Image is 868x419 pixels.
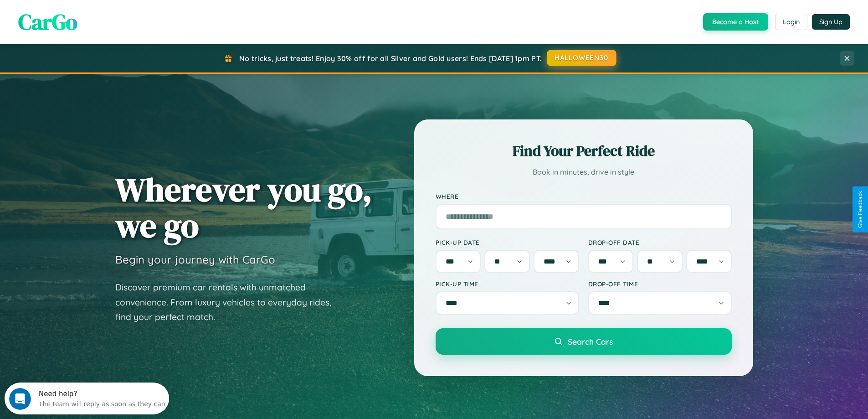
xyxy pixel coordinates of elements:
[5,383,169,414] iframe: Intercom live chat discovery launcher
[34,8,161,15] div: Need help?
[4,4,169,29] div: Open Intercom Messenger
[436,166,732,179] p: Book in minutes, drive in style
[9,388,31,410] iframe: Intercom live chat
[239,54,542,63] span: No tricks, just treats! Enjoy 30% off for all Silver and Gold users! Ends [DATE] 1pm PT.
[703,13,768,31] button: Become a Host
[436,328,732,355] button: Search Cars
[115,253,275,266] h3: Begin your journey with CarGo
[568,336,613,347] span: Search Cars
[857,191,863,228] div: Give Feedback
[436,192,732,200] label: Where
[436,238,579,246] label: Pick-up Date
[588,238,732,246] label: Drop-off Date
[775,14,807,30] button: Login
[436,280,579,288] label: Pick-up Time
[588,280,732,288] label: Drop-off Time
[115,171,372,243] h1: Wherever you go, we go
[115,280,343,325] p: Discover premium car rentals with unmatched convenience. From luxury vehicles to everyday rides, ...
[34,15,161,25] div: The team will reply as soon as they can
[436,141,732,161] h2: Find Your Perfect Ride
[812,14,850,30] button: Sign Up
[547,50,616,66] button: HALLOWEEN30
[18,7,77,37] span: CarGo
